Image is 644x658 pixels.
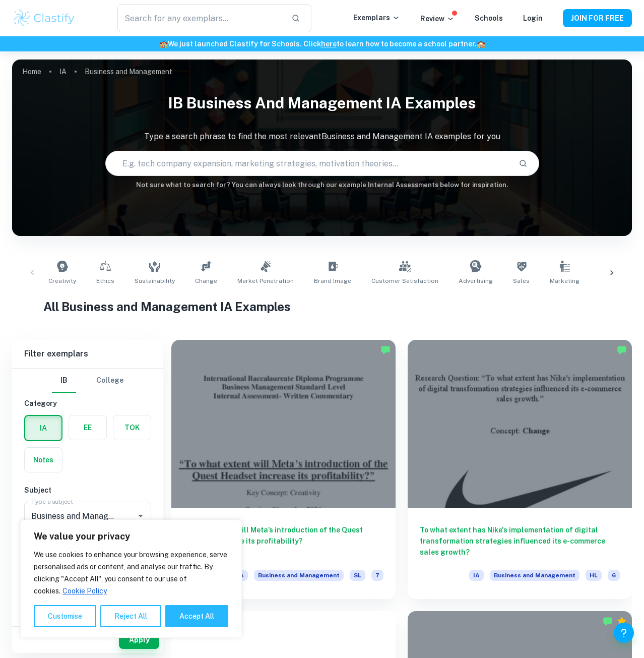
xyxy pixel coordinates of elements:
[25,416,61,440] button: IA
[2,38,642,49] h6: We just launched Clastify for Schools. Click to learn how to become a school partner.
[350,570,365,581] span: SL
[513,276,530,285] span: Sales
[469,570,484,581] span: IA
[43,297,601,316] h1: All Business and Management IA Examples
[586,570,602,581] span: HL
[12,180,632,190] h6: Not sure what to search for? You can always look through our example Internal Assessments below f...
[475,14,503,22] a: Schools
[617,616,627,626] div: Premium
[134,509,148,523] button: Open
[69,415,106,440] button: EE
[353,12,400,23] p: Exemplars
[48,276,76,285] span: Creativity
[321,40,337,48] a: here
[380,345,391,355] img: Marked
[96,276,114,285] span: Ethics
[96,369,123,393] button: College
[62,586,107,595] a: Cookie Policy
[459,276,493,285] span: Advertising
[119,631,159,649] button: Apply
[52,369,123,393] div: Filter type choice
[52,369,76,393] button: IB
[34,549,228,597] p: We use cookies to enhance your browsing experience, serve personalised ads or content, and analys...
[113,415,151,440] button: TOK
[12,88,632,118] h1: IB Business and Management IA examples
[20,520,242,638] div: We value your privacy
[314,276,351,285] span: Brand Image
[183,524,383,558] h6: To what extent will Meta’s introduction of the Quest Headset increase its profitability?
[24,398,151,409] h6: Category
[617,345,627,355] img: Marked
[550,276,579,285] span: Marketing
[12,340,163,368] h6: Filter exemplars
[514,155,532,172] button: Search
[408,340,632,599] a: To what extent has Nike's implementation of digital transformation strategies influenced its e-co...
[12,131,632,143] p: Type a search phrase to find the most relevant Business and Management IA examples for you
[34,530,228,543] p: We value your privacy
[195,276,217,285] span: Change
[371,570,383,581] span: 7
[22,65,41,79] a: Home
[171,340,396,599] a: To what extent will Meta’s introduction of the Quest Headset increase its profitability?IABusines...
[608,570,620,581] span: 6
[106,149,510,177] input: E.g. tech company expansion, marketing strategies, motivation theories...
[371,276,438,285] span: Customer Satisfaction
[34,605,96,627] button: Customise
[603,616,613,626] img: Marked
[420,524,620,558] h6: To what extent has Nike's implementation of digital transformation strategies influenced its e-co...
[24,485,151,496] h6: Subject
[85,66,172,77] p: Business and Management
[523,14,543,22] a: Login
[12,8,76,28] img: Clastify logo
[490,570,579,581] span: Business and Management
[25,448,62,472] button: Notes
[614,623,634,643] button: Help and Feedback
[100,605,161,627] button: Reject All
[59,65,67,79] a: IA
[117,4,283,32] input: Search for any exemplars...
[477,40,485,48] span: 🏫
[135,276,175,285] span: Sustainability
[563,9,632,27] button: JOIN FOR FREE
[165,605,228,627] button: Accept All
[159,40,168,48] span: 🏫
[237,276,294,285] span: Market Penetration
[254,570,344,581] span: Business and Management
[420,13,455,24] p: Review
[31,497,73,506] label: Type a subject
